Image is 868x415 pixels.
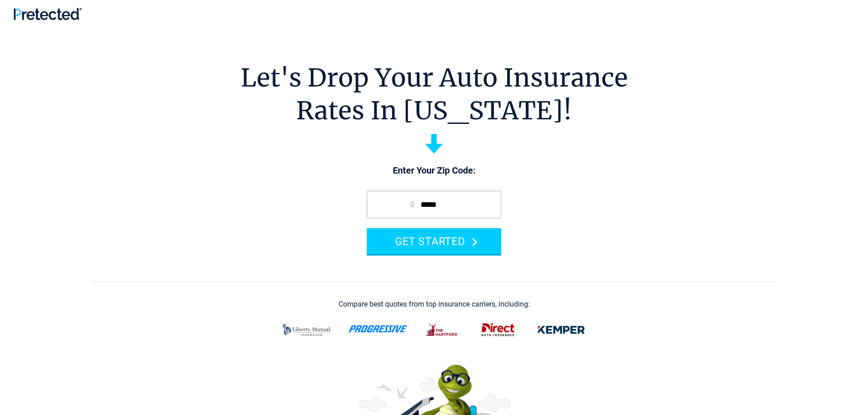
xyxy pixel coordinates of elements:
[277,318,337,342] img: liberty
[531,318,591,342] img: kemper
[476,318,520,342] img: direct
[14,8,82,20] img: Pretected Logo
[358,164,510,177] p: Enter Your Zip Code:
[339,300,530,308] div: Compare best quotes from top insurance carriers, including:
[367,191,501,218] input: zip code
[367,228,501,254] button: GET STARTED
[348,325,409,333] img: progressive
[420,318,465,342] img: thehartford
[241,61,628,127] h1: Let's Drop Your Auto Insurance Rates In [US_STATE]!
